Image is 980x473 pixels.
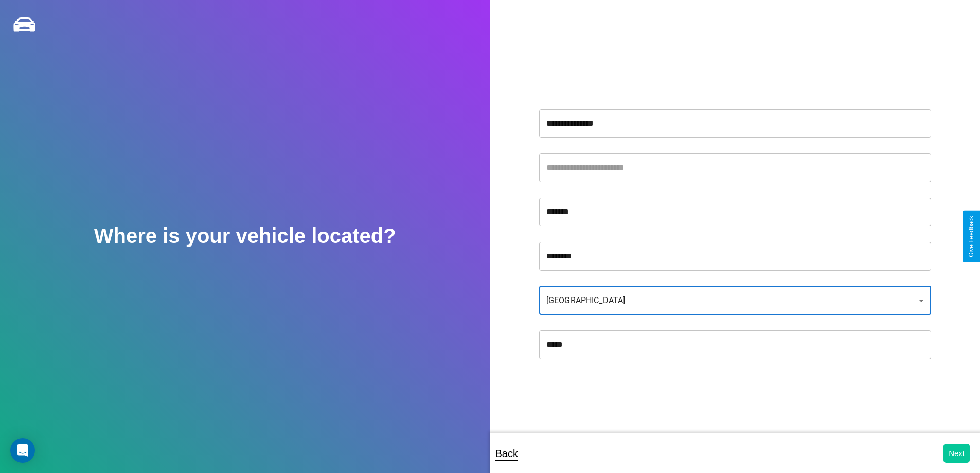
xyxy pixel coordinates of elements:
div: [GEOGRAPHIC_DATA] [539,286,931,315]
h2: Where is your vehicle located? [94,224,396,248]
p: Back [495,444,518,463]
div: Open Intercom Messenger [10,438,35,463]
div: Give Feedback [968,216,975,257]
button: Next [943,444,970,463]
